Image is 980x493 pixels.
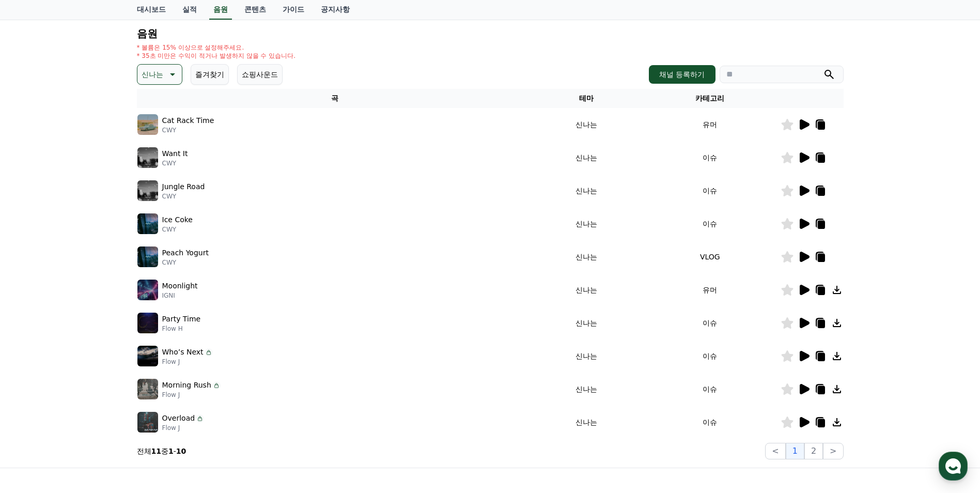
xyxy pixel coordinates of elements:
td: 신나는 [533,174,640,207]
td: VLOG [640,240,780,273]
td: 유머 [640,273,780,306]
button: 채널 등록하기 [649,65,715,84]
p: CWY [162,159,188,167]
img: music [137,379,158,399]
button: 1 [786,443,804,459]
td: 신나는 [533,340,640,373]
td: 이슈 [640,306,780,340]
p: Overload [162,413,195,424]
td: 신나는 [533,141,640,174]
p: Flow H [162,325,201,333]
img: music [137,346,158,366]
td: 이슈 [640,340,780,373]
p: * 볼륨은 15% 이상으로 설정해주세요. [137,43,296,52]
td: 신나는 [533,306,640,340]
td: 이슈 [640,174,780,207]
p: Moonlight [162,281,198,291]
img: music [137,180,158,201]
p: Flow J [162,358,213,366]
a: 대화 [68,328,133,353]
img: music [137,313,158,333]
button: > [823,443,843,459]
p: Flow J [162,391,221,399]
p: 전체 중 - [137,446,186,456]
img: music [137,114,158,135]
button: < [765,443,785,459]
p: * 35초 미만은 수익이 적거나 발생하지 않을 수 있습니다. [137,52,296,60]
td: 신나는 [533,207,640,240]
th: 테마 [533,89,640,108]
a: 홈 [3,328,68,353]
h4: 음원 [137,28,844,39]
p: CWY [162,126,214,134]
img: music [137,412,158,433]
td: 이슈 [640,373,780,406]
p: CWY [162,192,205,201]
strong: 10 [176,447,186,455]
p: Who’s Next [162,347,204,358]
strong: 11 [151,447,161,455]
img: music [137,280,158,300]
td: 신나는 [533,240,640,273]
p: Morning Rush [162,380,211,391]
button: 2 [804,443,823,459]
p: Want It [162,148,188,159]
img: music [137,246,158,267]
p: Ice Coke [162,214,193,225]
a: 설정 [133,328,198,353]
img: music [137,147,158,168]
td: 신나는 [533,273,640,306]
img: music [137,213,158,234]
span: 대화 [95,344,107,352]
p: Cat Rack Time [162,115,214,126]
p: Peach Yogurt [162,248,209,258]
p: Party Time [162,314,201,325]
td: 신나는 [533,373,640,406]
td: 이슈 [640,141,780,174]
p: IGNI [162,291,198,300]
p: CWY [162,225,193,234]
span: 설정 [160,343,172,351]
strong: 1 [168,447,174,455]
td: 이슈 [640,406,780,439]
td: 이슈 [640,207,780,240]
button: 쇼핑사운드 [237,64,283,85]
th: 카테고리 [640,89,780,108]
p: CWY [162,258,209,267]
td: 신나는 [533,406,640,439]
td: 신나는 [533,108,640,141]
span: 홈 [33,343,39,351]
th: 곡 [137,89,533,108]
button: 신나는 [137,64,182,85]
td: 유머 [640,108,780,141]
button: 즐겨찾기 [191,64,229,85]
p: Jungle Road [162,181,205,192]
p: 신나는 [142,67,163,82]
p: Flow J [162,424,205,432]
